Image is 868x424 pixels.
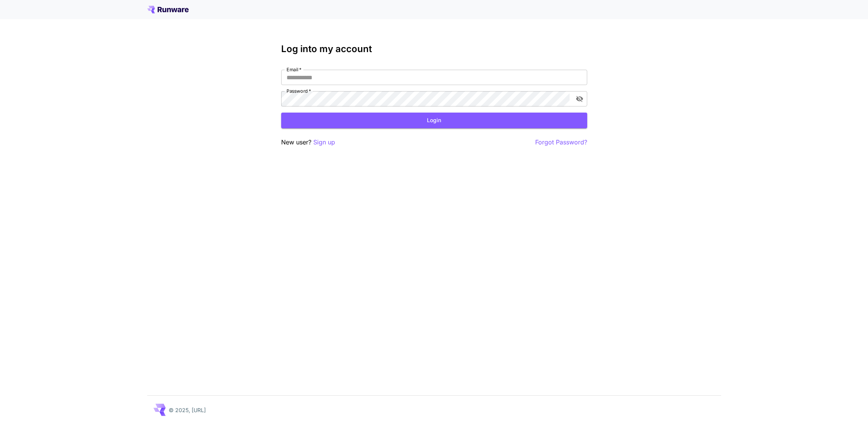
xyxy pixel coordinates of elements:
button: toggle password visibility [573,92,586,106]
p: New user? [281,138,335,147]
button: Sign up [313,138,335,147]
h3: Log into my account [281,44,587,54]
button: Forgot Password? [535,138,587,147]
button: Login [281,113,587,128]
label: Password [287,88,311,94]
p: © 2025, [URL] [169,406,206,414]
label: Email [287,66,301,73]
